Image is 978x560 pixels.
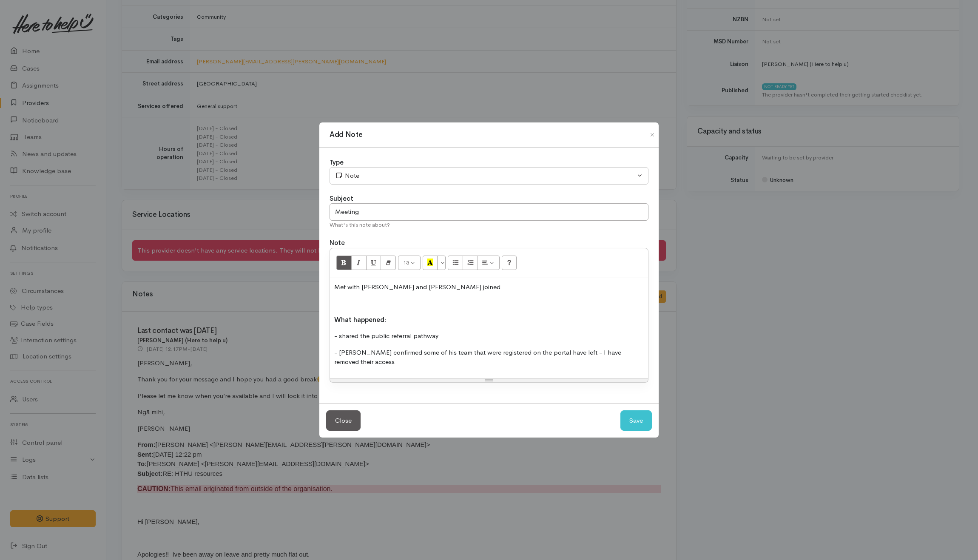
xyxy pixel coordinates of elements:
[423,256,438,270] button: Recent Color
[336,256,352,270] button: Bold (CTRL+B)
[398,256,421,270] button: Font Size
[448,256,463,270] button: Unordered list (CTRL+SHIFT+NUM7)
[330,167,648,185] button: Note
[463,256,478,270] button: Ordered list (CTRL+SHIFT+NUM8)
[334,282,644,292] p: Met with [PERSON_NAME] and [PERSON_NAME] joined
[403,259,409,266] span: 15
[620,410,652,431] button: Save
[366,256,381,270] button: Underline (CTRL+U)
[334,348,644,367] p: - [PERSON_NAME] confirmed some of his team that were registered on the portal have left - I have ...
[437,256,446,270] button: More Color
[330,194,353,204] label: Subject
[334,316,386,324] b: What happened:
[334,331,644,341] p: - shared the public referral pathway
[330,158,344,168] label: Type
[330,378,648,382] div: Resize
[326,410,361,431] button: Close
[330,129,362,140] h1: Add Note
[381,256,396,270] button: Remove Font Style (CTRL+\)
[478,256,500,270] button: Paragraph
[330,221,648,229] div: What's this note about?
[645,130,659,140] button: Close
[330,238,345,248] label: Note
[351,256,367,270] button: Italic (CTRL+I)
[502,256,517,270] button: Help
[335,171,635,181] div: Note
